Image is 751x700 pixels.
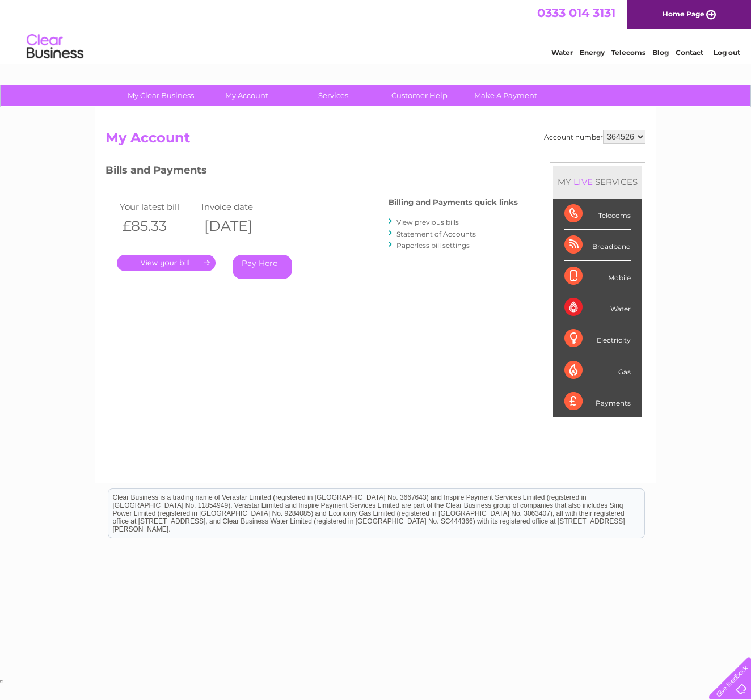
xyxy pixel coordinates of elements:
[564,386,631,417] div: Payments
[233,255,292,279] a: Pay Here
[714,48,740,57] a: Log out
[676,48,703,57] a: Contact
[199,214,280,238] th: [DATE]
[106,162,518,182] h3: Bills and Payments
[396,241,470,250] a: Paperless bill settings
[564,292,631,323] div: Water
[396,218,459,226] a: View previous bills
[26,29,84,64] img: logo.png
[117,199,199,214] td: Your latest bill
[117,255,216,271] a: .
[114,85,208,106] a: My Clear Business
[389,198,518,206] h4: Billing and Payments quick links
[564,261,631,292] div: Mobile
[537,6,615,20] a: 0333 014 3131
[108,6,644,55] div: Clear Business is a trading name of Verastar Limited (registered in [GEOGRAPHIC_DATA] No. 3667643...
[652,48,669,57] a: Blog
[551,48,573,57] a: Water
[373,85,466,106] a: Customer Help
[117,214,199,238] th: £85.33
[564,199,631,230] div: Telecoms
[459,85,552,106] a: Make A Payment
[544,130,645,144] div: Account number
[571,176,595,187] div: LIVE
[200,85,294,106] a: My Account
[611,48,645,57] a: Telecoms
[553,166,642,198] div: MY SERVICES
[199,199,280,214] td: Invoice date
[106,130,645,151] h2: My Account
[564,355,631,386] div: Gas
[396,230,476,238] a: Statement of Accounts
[580,48,605,57] a: Energy
[286,85,380,106] a: Services
[564,230,631,261] div: Broadband
[564,323,631,355] div: Electricity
